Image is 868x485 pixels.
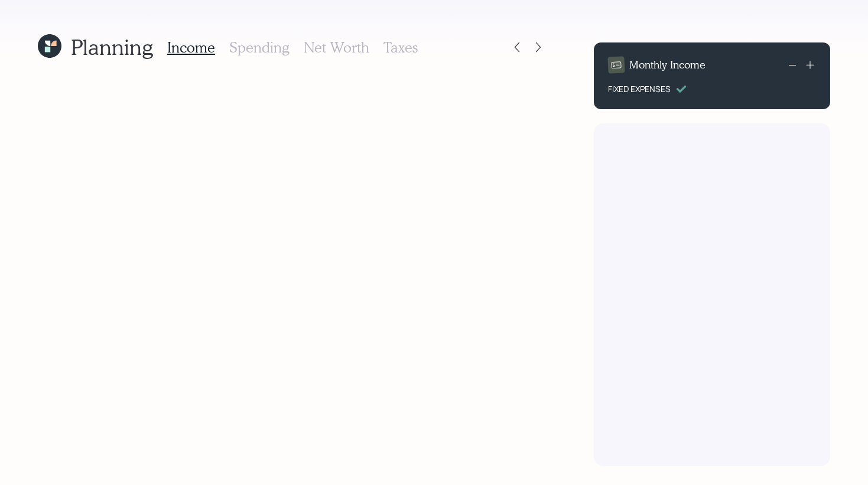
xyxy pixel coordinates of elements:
h3: Spending [229,39,290,56]
h3: Net Worth [304,39,369,56]
h3: Taxes [383,39,418,56]
h1: Planning [71,34,153,60]
h3: Income [167,39,215,56]
h4: Monthly Income [629,58,706,71]
div: FIXED EXPENSES [608,83,671,95]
